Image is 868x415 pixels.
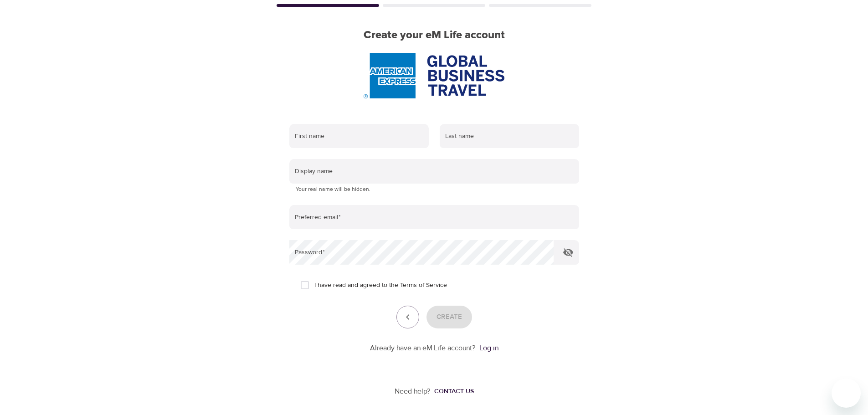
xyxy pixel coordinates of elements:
[431,387,474,396] a: Contact us
[434,387,474,396] div: Contact us
[296,185,573,194] p: Your real name will be hidden.
[275,29,594,42] h2: Create your eM Life account
[370,343,476,354] p: Already have an eM Life account?
[400,281,447,290] a: Terms of Service
[364,53,504,98] img: AmEx%20GBT%20logo.png
[314,281,447,290] span: I have read and agreed to the
[479,343,498,353] a: Log in
[832,379,861,408] iframe: Knop om het berichtenvenster te openen
[395,386,431,397] p: Need help?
